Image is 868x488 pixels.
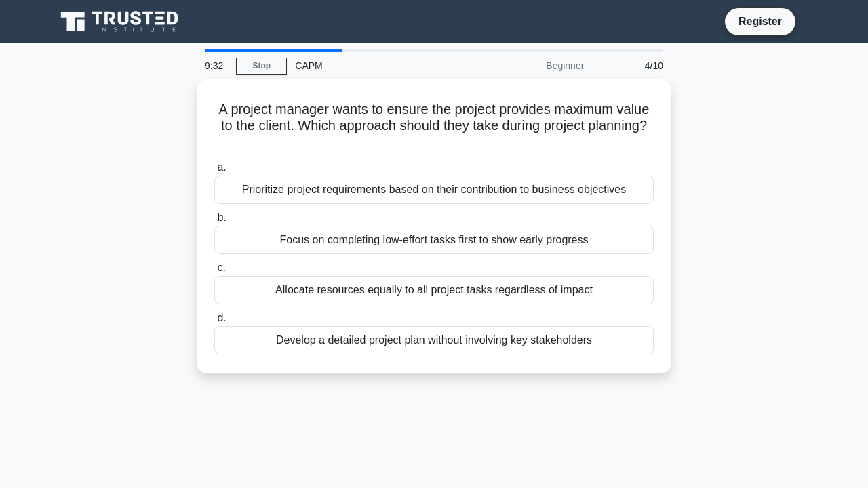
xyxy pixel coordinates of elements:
[213,101,655,151] h5: A project manager wants to ensure the project provides maximum value to the client. Which approac...
[217,262,225,273] span: c.
[217,161,226,173] span: a.
[473,52,592,79] div: Beginner
[287,52,473,79] div: CAPM
[214,226,654,254] div: Focus on completing low-effort tasks first to show early progress
[730,13,790,30] a: Register
[214,176,654,204] div: Prioritize project requirements based on their contribution to business objectives
[217,211,226,223] span: b.
[214,276,654,304] div: Allocate resources equally to all project tasks regardless of impact
[592,52,671,79] div: 4/10
[214,326,654,354] div: Develop a detailed project plan without involving key stakeholders
[236,58,287,75] a: Stop
[217,312,226,323] span: d.
[197,52,236,79] div: 9:32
